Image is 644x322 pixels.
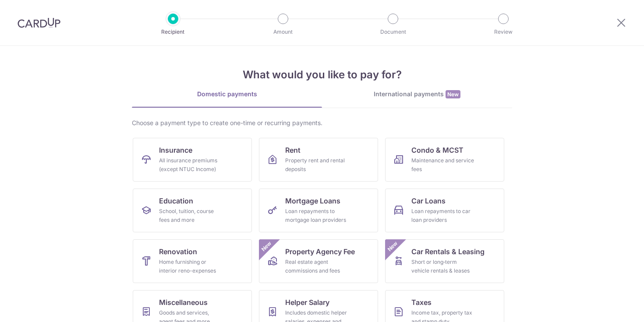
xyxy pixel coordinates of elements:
span: New [386,239,400,254]
div: Loan repayments to mortgage loan providers [285,207,348,224]
div: Domestic payments [132,90,322,98]
p: Document [361,28,425,36]
a: InsuranceAll insurance premiums (except NTUC Income) [133,138,252,182]
span: Renovation [159,246,197,257]
span: Rent [285,145,301,155]
span: Car Loans [411,196,446,206]
span: Condo & MCST [411,145,464,155]
p: Amount [251,28,315,36]
img: CardUp [18,17,60,28]
a: Condo & MCSTMaintenance and service fees [385,138,504,182]
span: Car Rentals & Leasing [411,246,485,257]
div: Home furnishing or interior reno-expenses [159,258,222,275]
span: Education [159,196,193,206]
a: Car LoansLoan repayments to car loan providers [385,189,504,232]
span: Mortgage Loans [285,196,340,206]
span: New [259,239,274,254]
span: Insurance [159,145,192,155]
div: Property rent and rental deposits [285,156,348,174]
span: Property Agency Fee [285,246,355,257]
div: International payments [322,90,512,99]
div: All insurance premiums (except NTUC Income) [159,156,222,174]
a: EducationSchool, tuition, course fees and more [133,189,252,232]
a: Property Agency FeeReal estate agent commissions and feesNew [259,239,378,283]
a: RentProperty rent and rental deposits [259,138,378,182]
div: Choose a payment type to create one-time or recurring payments. [132,119,512,127]
span: New [446,90,460,98]
p: Review [471,28,536,36]
h4: What would you like to pay for? [132,67,512,83]
div: School, tuition, course fees and more [159,207,222,224]
a: RenovationHome furnishing or interior reno-expenses [133,239,252,283]
p: Recipient [141,28,205,36]
span: Helper Salary [285,297,329,308]
div: Loan repayments to car loan providers [411,207,474,224]
div: Real estate agent commissions and fees [285,258,348,275]
span: Miscellaneous [159,297,208,308]
a: Mortgage LoansLoan repayments to mortgage loan providers [259,189,378,232]
a: Car Rentals & LeasingShort or long‑term vehicle rentals & leasesNew [385,239,504,283]
span: Taxes [411,297,432,308]
div: Maintenance and service fees [411,156,474,174]
div: Short or long‑term vehicle rentals & leases [411,258,474,275]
